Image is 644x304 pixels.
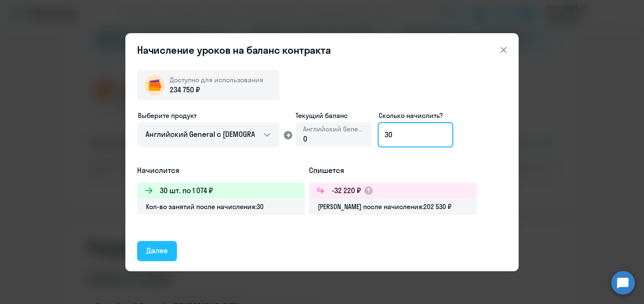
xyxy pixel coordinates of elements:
span: 0 [303,134,307,144]
div: Кол-во занятий после начисления: 30 [137,199,305,215]
button: Далее [137,241,177,261]
span: 234 750 ₽ [170,84,200,95]
header: Начисление уроков на баланс контракта [125,43,519,57]
h5: Спишется [309,165,477,176]
h5: Начислится [137,165,305,176]
img: wallet-circle.png [145,75,165,95]
span: Выберите продукт [138,111,197,120]
span: Текущий баланс [296,110,371,121]
h3: 30 шт. по 1 074 ₽ [160,185,213,196]
span: Сколько начислить? [379,111,443,120]
h3: -32 220 ₽ [332,185,361,196]
span: Доступно для использования [170,76,263,84]
div: Далее [146,245,168,256]
span: Английский General [303,124,364,134]
div: [PERSON_NAME] после начисления: 202 530 ₽ [309,199,477,215]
